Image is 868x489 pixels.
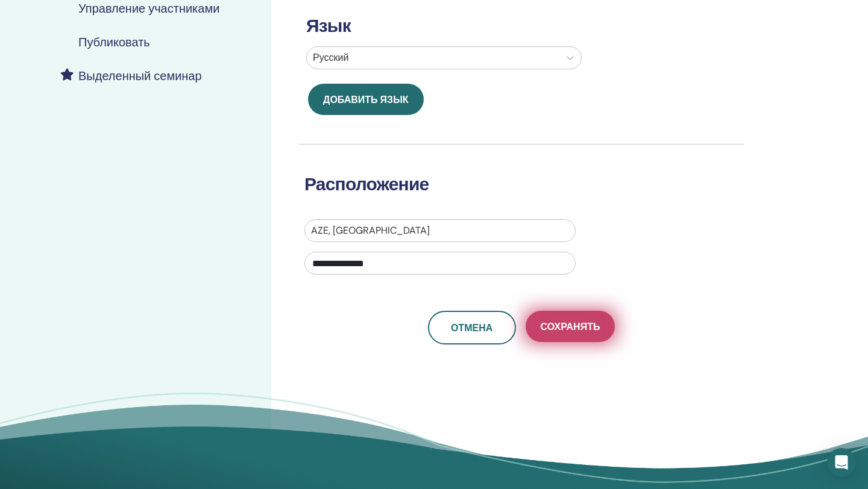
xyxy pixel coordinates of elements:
a: Отмена [428,311,516,344]
font: Публиковать [78,34,150,50]
font: Сохранять [541,320,600,333]
font: Расположение [304,172,429,196]
font: Выделенный семинар [78,68,202,84]
div: Открытый Интерком Мессенджер [827,448,856,477]
font: Язык [306,14,351,37]
font: Отмена [451,322,492,334]
font: Добавить язык [323,93,409,106]
font: Управление участниками [78,1,219,16]
button: Сохранять [526,311,615,342]
button: Добавить язык [308,84,424,115]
